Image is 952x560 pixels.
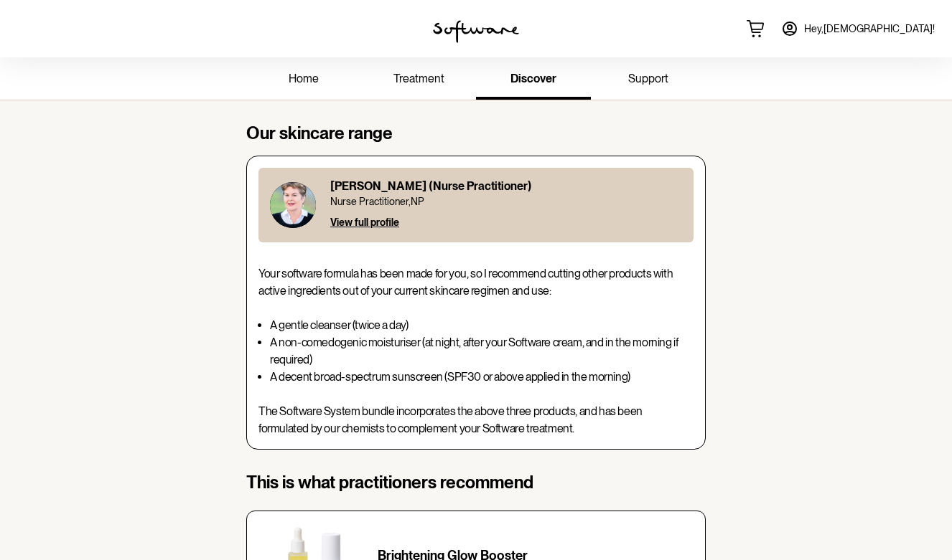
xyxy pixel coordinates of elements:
[591,60,706,100] a: support
[433,20,519,43] img: software logo
[258,403,694,437] p: The Software System bundle incorporates the above three products, and has been formulated by our ...
[773,11,943,46] a: Hey,[DEMOGRAPHIC_DATA]!
[246,473,706,493] h4: This is what practitioners recommend
[510,72,556,85] span: discover
[330,217,399,228] button: View full profile
[258,265,694,300] p: Your software formula has been made for you, so I recommend cutting other products with active in...
[476,60,591,100] a: discover
[246,60,361,100] a: home
[361,60,476,100] a: treatment
[270,334,694,369] li: A non-comedogenic moisturiser (at night, after your Software cream, and in the morning if required)
[330,196,532,208] p: Nurse Practitioner , NP
[330,179,532,193] p: [PERSON_NAME] (Nurse Practitioner)
[804,23,935,35] span: Hey, [DEMOGRAPHIC_DATA] !
[270,317,694,334] li: A gentle cleanser (twice a day)
[270,369,694,386] li: A decent broad-spectrum sunscreen (SPF30 or above applied in the morning)
[289,72,319,85] span: home
[628,72,668,85] span: support
[270,182,316,228] img: Ann Louise Butler
[246,123,706,144] h4: Our skincare range
[393,72,444,85] span: treatment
